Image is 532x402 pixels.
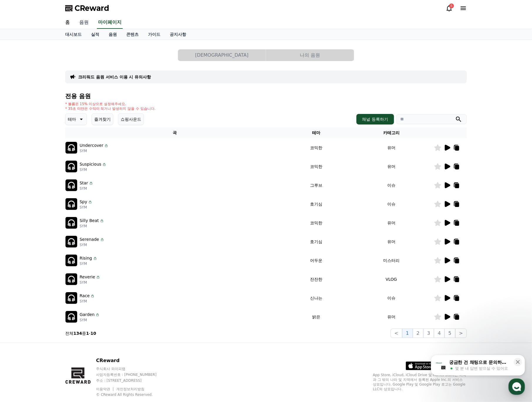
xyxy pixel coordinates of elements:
[284,195,349,213] td: 호기심
[413,329,423,338] button: 2
[2,186,39,201] a: 홈
[143,29,165,40] a: 가이드
[349,270,434,289] td: VLOG
[80,261,97,266] p: SYM
[65,161,77,172] img: music
[97,16,123,29] a: 마이페이지
[65,311,77,323] img: music
[284,127,349,138] th: 테마
[96,378,168,383] p: 주소 : [STREET_ADDRESS]
[91,195,98,200] span: 설정
[266,49,354,61] button: 나의 음원
[73,331,82,336] strong: 134
[65,330,96,336] p: 전체 중 -
[423,329,434,338] button: 3
[65,179,77,191] img: music
[80,199,87,205] p: Spy
[349,195,434,213] td: 이슈
[80,149,109,153] p: SYM
[65,102,156,106] p: * 볼륨은 15% 이상으로 설정해주세요.
[65,255,77,266] img: music
[60,16,75,29] a: 홈
[65,273,77,285] img: music
[80,224,104,228] p: SYM
[80,274,95,280] p: Reverie
[65,236,77,248] img: music
[349,232,434,251] td: 유머
[122,29,143,40] a: 콘텐츠
[349,157,434,176] td: 유머
[65,217,77,229] img: music
[349,289,434,307] td: 이슈
[446,5,453,12] a: 8
[284,157,349,176] td: 코믹한
[86,29,104,40] a: 실적
[80,318,100,322] p: SYM
[178,49,266,61] a: [DEMOGRAPHIC_DATA]
[455,329,467,338] button: >
[65,106,156,111] p: * 35초 미만은 수익이 적거나 발생하지 않을 수 있습니다.
[349,176,434,195] td: 이슈
[402,329,413,338] button: 1
[445,329,455,338] button: 5
[434,329,445,338] button: 4
[65,198,77,210] img: music
[284,232,349,251] td: 호기심
[92,113,113,125] button: 즐겨찾기
[284,270,349,289] td: 잔잔한
[96,392,168,397] p: © CReward All Rights Reserved.
[68,115,76,123] p: 테마
[80,161,101,167] p: Suspicious
[86,331,89,336] strong: 1
[80,293,90,299] p: Race
[178,49,266,61] button: [DEMOGRAPHIC_DATA]
[65,292,77,304] img: music
[349,251,434,270] td: 미스터리
[90,331,96,336] strong: 10
[18,195,22,200] span: 홈
[80,218,99,224] p: Silly Beat
[80,180,88,186] p: Star
[76,186,113,201] a: 설정
[80,205,92,210] p: SYM
[349,138,434,157] td: 유머
[78,74,151,80] a: 크리워드 음원 서비스 이용 시 유의사항
[390,329,402,338] button: <
[165,29,191,40] a: 공지사항
[118,113,144,125] button: 쇼핑사운드
[96,357,168,364] p: CReward
[116,387,144,391] a: 개인정보처리방침
[349,213,434,232] td: 유머
[80,299,95,304] p: SYM
[80,280,100,285] p: SYM
[449,4,454,8] div: 8
[80,236,99,243] p: Serenade
[80,255,92,261] p: Rising
[349,127,434,138] th: 카테고리
[284,251,349,270] td: 어두운
[65,4,109,13] a: CReward
[96,372,168,377] p: 사업자등록번호 : [PHONE_NUMBER]
[65,93,467,99] h4: 전용 음원
[284,213,349,232] td: 코믹한
[80,142,103,149] p: Undercover
[80,243,105,247] p: SYM
[96,366,168,371] p: 주식회사 와이피랩
[284,307,349,326] td: 밝은
[75,4,109,13] span: CReward
[65,113,87,125] button: 테마
[65,142,77,154] img: music
[96,387,115,391] a: 이용약관
[284,138,349,157] td: 코믹한
[356,114,394,125] button: 채널 등록하기
[80,312,95,318] p: Garden
[39,186,76,201] a: 대화
[373,373,467,391] p: App Store, iCloud, iCloud Drive 및 iTunes Store는 미국과 그 밖의 나라 및 지역에서 등록된 Apple Inc.의 서비스 상표입니다. Goo...
[284,176,349,195] td: 그루브
[284,289,349,307] td: 신나는
[54,195,61,200] span: 대화
[60,29,86,40] a: 대시보드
